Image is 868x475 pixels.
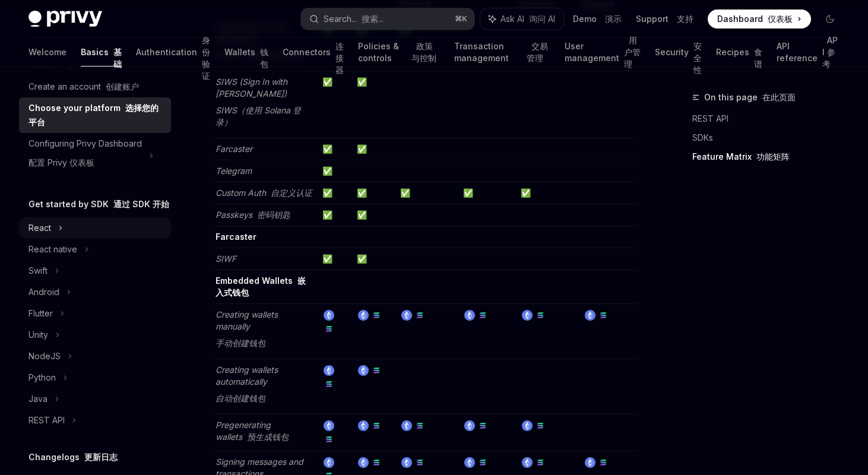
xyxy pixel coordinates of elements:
img: solana.png [477,457,488,468]
td: ✅ [352,71,395,138]
img: solana.png [414,310,425,321]
div: Android [28,285,59,299]
a: REST API [692,109,849,128]
em: Creating wallets automatically [216,365,278,403]
td: ✅ [318,138,352,160]
td: ✅ [318,182,352,204]
em: Custom Auth [216,188,312,198]
img: solana.png [598,310,609,321]
img: ethereum.png [358,310,369,321]
font: 用户管理 [624,35,641,69]
img: solana.png [535,310,546,321]
td: ✅ [458,182,516,204]
img: ethereum.png [585,310,595,321]
div: React native [28,242,77,256]
img: ethereum.png [358,457,369,468]
img: solana.png [371,457,382,468]
font: 自定义认证 [271,188,312,198]
img: solana.png [477,310,488,321]
div: Swift [28,264,47,278]
div: Create an account [28,80,139,94]
em: Passkeys [216,210,290,220]
font: 食谱 [754,47,762,69]
button: Search... 搜索...⌘K [301,8,475,30]
img: solana.png [324,379,334,389]
img: ethereum.png [324,457,334,468]
em: Telegram [216,166,252,176]
a: Authentication 身份验证 [136,38,210,66]
img: ethereum.png [585,457,595,468]
a: User management 用户管理 [565,38,641,66]
img: ethereum.png [522,457,533,468]
font: 自动创建钱包 [216,393,265,403]
img: ethereum.png [464,457,475,468]
img: solana.png [371,365,382,376]
a: SDKs [692,128,849,147]
a: Create an account 创建账户 [19,76,171,97]
a: API reference API 参考 [777,38,840,66]
font: 搜索... [362,14,384,24]
span: ⌘ K [455,14,467,24]
font: 功能矩阵 [756,151,790,161]
span: Ask AI [500,13,555,25]
img: solana.png [477,420,488,431]
font: 预生成钱包 [247,432,289,442]
img: ethereum.png [358,365,369,376]
td: ✅ [318,71,352,138]
img: ethereum.png [358,420,369,431]
font: 政策与控制 [411,41,436,63]
font: 通过 SDK 开始 [113,199,169,209]
strong: Farcaster [216,232,256,242]
font: 手动创建钱包 [216,338,265,348]
a: Wallets 钱包 [224,38,268,66]
button: Toggle dark mode [821,9,840,28]
td: ✅ [395,182,459,204]
a: Support 支持 [636,13,693,25]
img: ethereum.png [324,365,334,376]
span: On this page [704,90,796,104]
div: Flutter [28,306,53,321]
a: Dashboard 仪表板 [708,9,811,28]
a: Transaction management 交易管理 [454,38,550,66]
img: ethereum.png [464,310,475,321]
em: Farcaster [216,144,252,154]
font: 安全性 [693,41,702,75]
div: React [28,221,51,235]
td: ✅ [318,160,352,182]
td: ✅ [516,182,579,204]
img: solana.png [535,420,546,431]
img: ethereum.png [324,420,334,431]
img: ethereum.png [464,420,475,431]
a: Demo 演示 [573,13,622,25]
div: Search... [324,12,384,26]
font: 仪表板 [768,14,793,24]
font: 钱包 [260,47,268,69]
img: ethereum.png [401,310,412,321]
img: solana.png [535,457,546,468]
img: ethereum.png [401,420,412,431]
font: 密码钥匙 [257,210,290,220]
div: Python [28,370,56,385]
h5: Get started by SDK [28,197,169,211]
img: solana.png [371,420,382,431]
a: Policies & controls 政策与控制 [358,38,440,66]
em: SIWS (Sign In with [PERSON_NAME]) [216,77,313,127]
div: Java [28,392,47,406]
div: Choose your platform [28,101,164,129]
td: ✅ [352,204,395,226]
div: Configuring Privy Dashboard [28,137,142,175]
em: Creating wallets manually [216,309,278,348]
img: solana.png [371,310,382,321]
h5: Changelogs [28,450,118,464]
img: solana.png [414,457,425,468]
span: Dashboard [717,13,793,25]
div: Unity [28,328,48,342]
td: ✅ [352,182,395,204]
strong: Embedded Wallets [216,275,306,297]
img: solana.png [324,324,334,334]
font: API 参考 [822,35,838,69]
div: REST API [28,413,65,427]
img: ethereum.png [522,310,533,321]
img: solana.png [598,457,609,468]
em: SIWF [216,254,236,264]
